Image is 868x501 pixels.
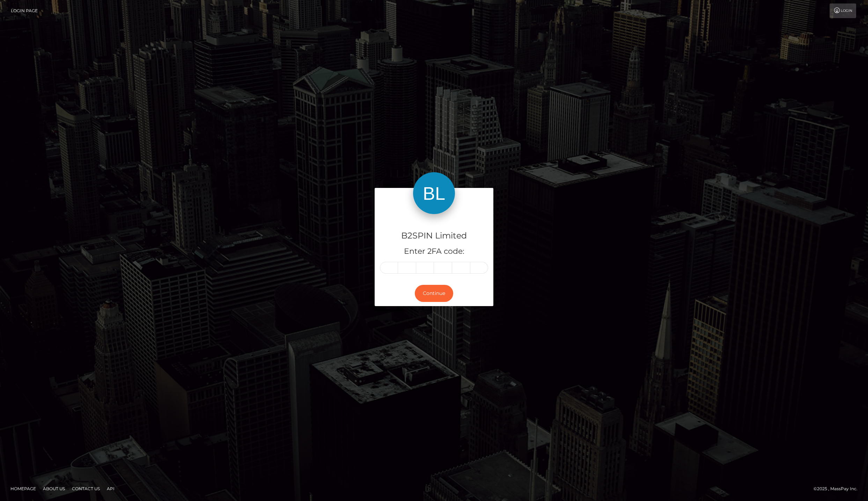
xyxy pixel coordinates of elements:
a: Login [830,3,856,18]
a: Contact Us [69,483,103,494]
img: B2SPIN Limited [413,172,455,214]
a: Homepage [8,483,39,494]
a: API [104,483,117,494]
div: © 2025 , MassPay Inc. [814,485,863,493]
h5: Enter 2FA code: [380,246,488,257]
button: Continue [415,285,453,302]
a: Login Page [11,3,38,18]
a: About Us [40,483,68,494]
h4: B2SPIN Limited [380,230,488,242]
